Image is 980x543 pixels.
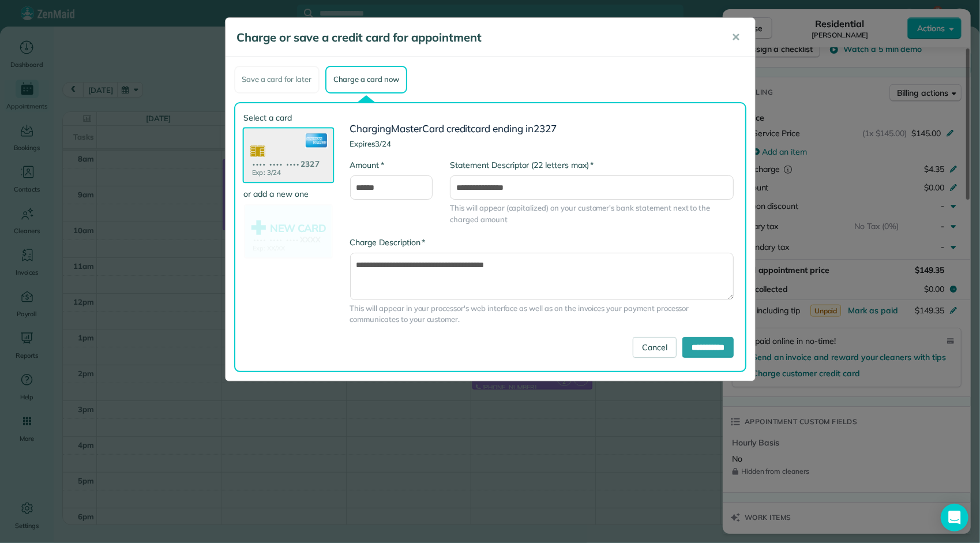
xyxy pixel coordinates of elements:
label: Amount [350,159,384,171]
h5: Charge or save a credit card for appointment [237,29,716,46]
h3: Charging card ending in [350,123,734,134]
span: MasterCard [391,122,444,134]
span: ✕ [732,31,741,44]
span: credit [446,122,471,134]
span: This will appear (capitalized) on your customer's bank statement next to the charged amount [450,203,734,225]
label: or add a new one [244,188,333,200]
label: Select a card [244,112,333,123]
span: This will appear in your processor's web interface as well as on the invoices your payment proces... [350,303,734,325]
label: Charge Description [350,237,426,248]
span: 3/24 [375,139,391,148]
label: Statement Descriptor (22 letters max) [450,159,594,171]
h4: Expires [350,140,734,148]
a: Cancel [633,337,677,358]
div: Save a card for later [234,66,320,93]
div: Open Intercom Messenger [941,504,968,531]
span: 2327 [534,122,557,134]
div: Charge a card now [325,66,407,93]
